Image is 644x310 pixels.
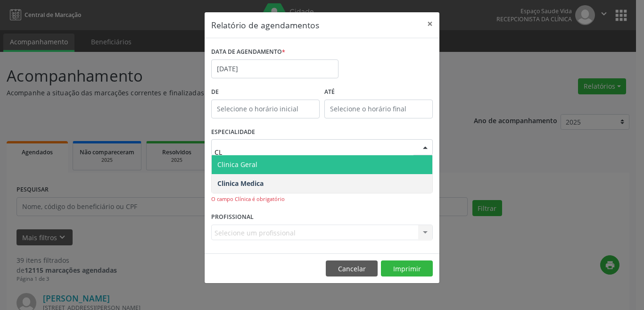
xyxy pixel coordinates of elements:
[217,179,264,188] span: Clinica Medica
[211,59,339,78] input: Selecione uma data ou intervalo
[211,45,285,59] label: DATA DE AGENDAMENTO
[421,12,439,35] button: Close
[211,100,320,118] input: Selecione o horário inicial
[211,195,433,203] div: O campo Clínica é obrigatório
[211,210,254,225] label: PROFISSIONAL
[211,19,319,31] h5: Relatório de agendamentos
[381,260,433,276] button: Imprimir
[324,100,433,118] input: Selecione o horário final
[215,142,413,161] input: Seleciona uma especialidade
[217,160,257,169] span: Clinica Geral
[324,85,433,100] label: ATÉ
[211,85,320,100] label: De
[326,260,378,276] button: Cancelar
[211,125,255,140] label: ESPECIALIDADE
